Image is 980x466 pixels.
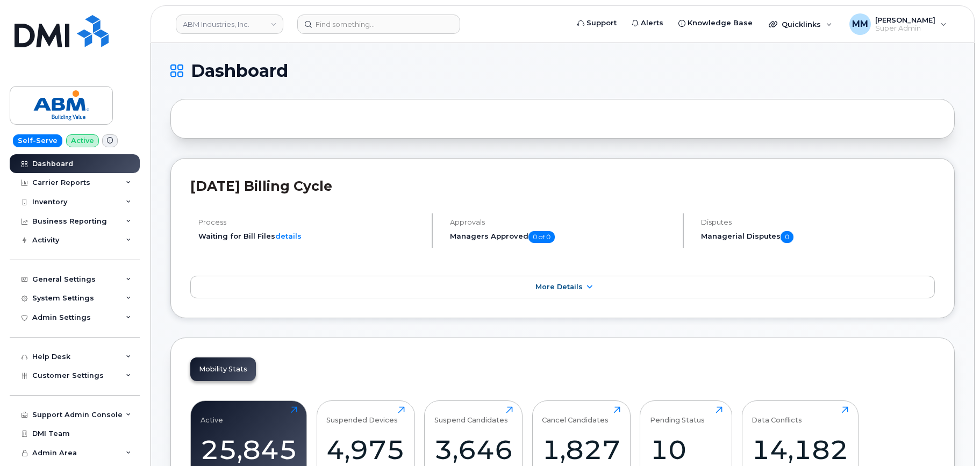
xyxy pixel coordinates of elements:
h4: Approvals [450,218,674,226]
div: 3,646 [434,434,513,465]
h4: Process [198,218,423,226]
div: Suspended Devices [326,406,398,424]
div: 10 [650,434,723,465]
div: Suspend Candidates [434,406,508,424]
h5: Managers Approved [450,231,674,243]
span: More Details [535,283,583,291]
div: Cancel Candidates [542,406,609,424]
span: 0 of 0 [528,231,555,243]
span: Dashboard [191,63,288,79]
div: 1,827 [542,434,620,465]
li: Waiting for Bill Files [198,231,423,241]
h4: Disputes [701,218,935,226]
a: details [275,232,302,240]
h5: Managerial Disputes [701,231,935,243]
span: 0 [781,231,793,243]
div: 4,975 [326,434,405,465]
div: Pending Status [650,406,705,424]
h2: [DATE] Billing Cycle [190,178,935,194]
div: Data Conflicts [752,406,802,424]
div: 25,845 [201,434,297,465]
div: 14,182 [752,434,848,465]
div: Active [201,406,223,424]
